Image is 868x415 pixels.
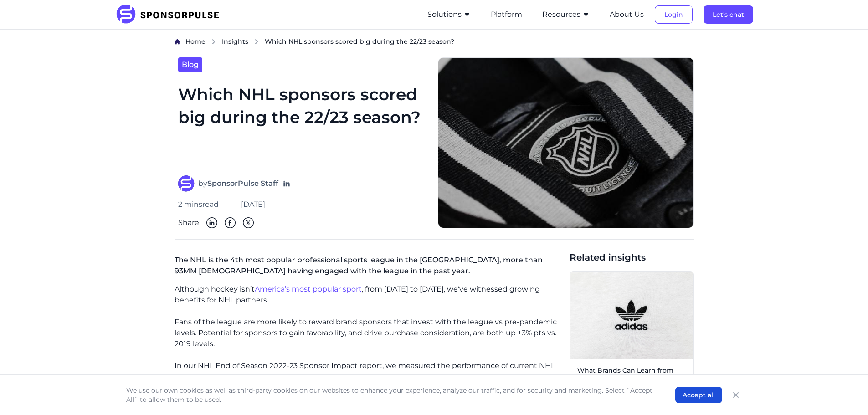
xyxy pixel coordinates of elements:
a: Let's chat [704,10,753,19]
p: Fans of the league are more likely to reward brand sponsors that invest with the league vs pre-pa... [175,317,562,349]
img: chevron right [254,39,259,45]
a: Follow on LinkedIn [282,179,291,188]
img: Facebook [225,217,236,228]
span: Which NHL sponsors scored big during the 22/23 season? [265,37,454,46]
span: What Brands Can Learn from the Oasis x Adidas Collaboration [577,366,686,384]
a: Home [185,37,205,46]
span: Home [185,37,205,46]
button: About Us [610,9,644,20]
img: Linkedin [206,217,217,228]
img: Sponsors like Dunkin', Mass Mutual, Verizon and FanDuel pay big to partner with the NHL. Find out... [438,57,694,229]
img: SponsorPulse Staff [178,175,195,192]
img: Twitter [243,217,254,228]
span: Related insights [570,251,694,264]
a: America’s most popular sport [255,285,362,293]
strong: SponsorPulse Staff [207,179,278,188]
span: by [198,178,278,189]
img: chevron right [211,39,216,45]
button: Accept all [675,387,722,403]
a: What Brands Can Learn from the Oasis x Adidas CollaborationRead more [570,271,694,405]
button: Platform [491,9,522,20]
span: Share [178,217,199,228]
span: Insights [222,37,248,46]
a: Login [655,10,693,19]
p: We use our own cookies as well as third-party cookies on our websites to enhance your experience,... [126,386,657,404]
p: The NHL is the 4th most popular professional sports league in the [GEOGRAPHIC_DATA], more than 93... [175,251,562,284]
a: About Us [610,10,644,19]
button: Let's chat [704,5,753,24]
a: Platform [491,10,522,19]
a: Blog [178,57,202,72]
span: [DATE] [241,199,265,210]
button: Login [655,5,693,24]
p: In our NHL End of Season 2022-23 Sponsor Impact report, we measured the performance of current NH... [175,360,562,382]
a: Insights [222,37,248,46]
span: 2 mins read [178,199,219,210]
button: Close [729,389,742,401]
h1: Which NHL sponsors scored big during the 22/23 season? [178,83,427,165]
img: SponsorPulse [115,5,226,25]
button: Solutions [427,9,471,20]
img: Home [175,39,180,45]
img: Christian Wiediger, courtesy of Unsplash [570,272,693,359]
button: Resources [542,9,590,20]
p: Although hockey isn’t , from [DATE] to [DATE], we've witnessed growing benefits for NHL partners. [175,284,562,306]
